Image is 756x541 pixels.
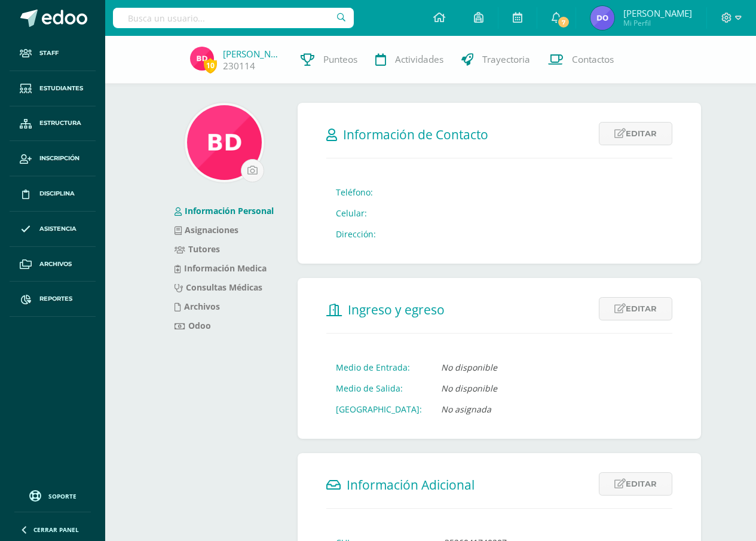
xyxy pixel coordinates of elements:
[326,357,431,378] td: Medio de Entrada:
[10,282,96,317] a: Reportes
[599,297,672,320] a: Editar
[33,525,79,534] span: Cerrar panel
[175,320,211,331] a: Odoo
[10,36,96,71] a: Staff
[556,16,570,29] span: 7
[590,6,614,30] img: 580415d45c0d8f7ad9595d428b689caf.png
[539,36,623,84] a: Contactos
[10,141,96,176] a: Inscripción
[395,53,443,66] span: Actividades
[326,182,385,203] td: Teléfono:
[175,224,238,236] a: Asignaciones
[599,472,672,496] a: Editar
[348,301,445,318] span: Ingreso y egreso
[452,36,539,84] a: Trayectoria
[326,224,385,244] td: Dirección:
[599,122,672,145] a: Editar
[204,58,217,73] span: 10
[323,53,357,66] span: Punteos
[39,189,75,198] span: Disciplina
[482,53,530,66] span: Trayectoria
[190,47,214,71] img: c3f93f50ca7e31731c9fb62a6c1df600.png
[623,7,692,19] span: [PERSON_NAME]
[343,126,488,143] span: Información de Contacto
[441,362,497,373] i: No disponible
[39,84,83,93] span: Estudiantes
[39,48,59,58] span: Staff
[366,36,452,84] a: Actividades
[39,294,72,304] span: Reportes
[175,301,220,312] a: Archivos
[572,53,614,66] span: Contactos
[39,259,72,269] span: Archivos
[223,60,255,72] a: 230114
[175,243,220,255] a: Tutores
[326,399,431,420] td: [GEOGRAPHIC_DATA]:
[187,105,262,180] img: 09922ec9f87853112a9ef77419bdb932.png
[10,71,96,106] a: Estudiantes
[292,36,366,84] a: Punteos
[223,48,283,60] a: [PERSON_NAME]
[10,247,96,282] a: Archivos
[113,8,354,28] input: Busca un usuario...
[39,224,76,234] span: Asistencia
[326,203,385,224] td: Celular:
[10,176,96,212] a: Disciplina
[623,18,692,28] span: Mi Perfil
[175,262,267,274] a: Información Medica
[10,106,96,142] a: Estructura
[14,487,91,503] a: Soporte
[10,212,96,247] a: Asistencia
[175,205,274,216] a: Información Personal
[347,476,475,493] span: Información Adicional
[441,404,491,415] i: No asignada
[48,492,76,500] span: Soporte
[326,378,431,399] td: Medio de Salida:
[39,154,79,163] span: Inscripción
[441,383,497,394] i: No disponible
[39,118,81,128] span: Estructura
[175,282,262,293] a: Consultas Médicas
